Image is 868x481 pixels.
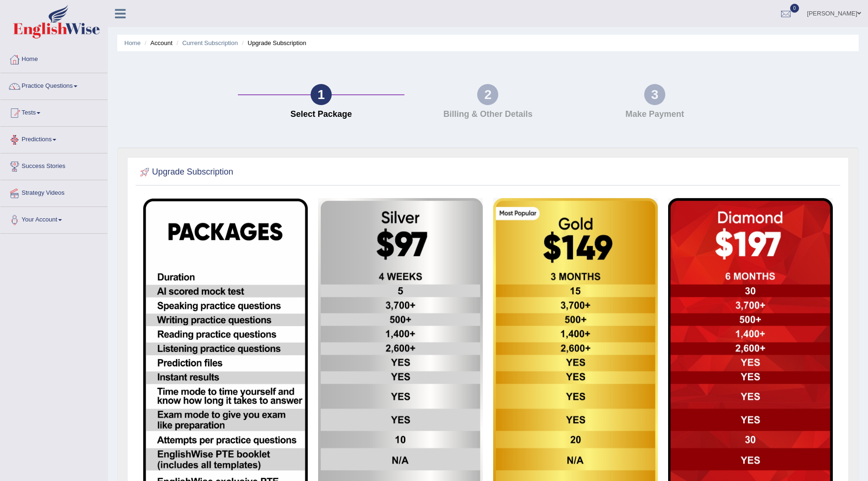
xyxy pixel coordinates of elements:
div: 1 [311,84,332,105]
div: 2 [477,84,498,105]
li: Account [142,38,172,47]
h4: Make Payment [576,110,734,119]
a: Home [0,46,107,70]
div: 3 [644,84,665,105]
a: Tests [0,100,107,123]
h4: Billing & Other Details [409,110,567,119]
h2: Upgrade Subscription [138,165,233,179]
a: Predictions [0,127,107,150]
a: Practice Questions [0,73,107,97]
h4: Select Package [243,110,400,119]
li: Upgrade Subscription [240,38,306,47]
a: Strategy Videos [0,180,107,204]
a: Your Account [0,207,107,230]
a: Home [124,39,141,46]
a: Current Subscription [182,39,238,46]
a: Success Stories [0,153,107,177]
span: 0 [790,4,799,13]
